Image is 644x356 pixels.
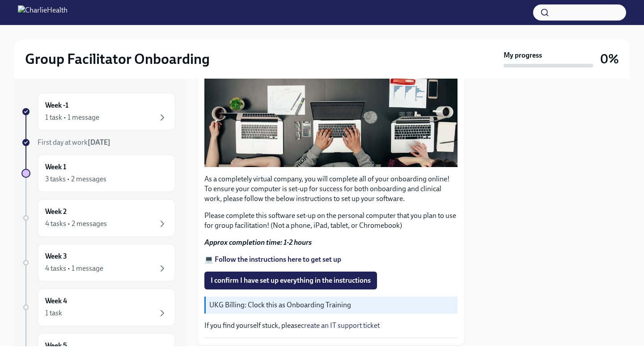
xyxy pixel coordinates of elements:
[209,300,454,310] p: UKG Billing: Clock this as Onboarding Training
[38,138,110,147] span: First day at work
[204,321,458,331] p: If you find yourself stuck, please
[204,17,458,167] button: Zoom image
[45,264,103,273] div: 4 tasks • 1 message
[45,113,99,122] div: 1 task • 1 message
[45,308,62,318] div: 1 task
[21,138,175,147] a: First day at work[DATE]
[504,50,542,60] strong: My progress
[204,174,458,204] p: As a completely virtual company, you will complete all of your onboarding online! To ensure your ...
[204,238,312,247] strong: Approx completion time: 1-2 hours
[45,101,68,110] h6: Week -1
[45,207,67,217] h6: Week 2
[211,276,371,285] span: I confirm I have set up everything in the instructions
[21,155,175,192] a: Week 13 tasks • 2 messages
[88,138,110,147] strong: [DATE]
[204,255,341,264] a: 💻 Follow the instructions here to get set up
[18,5,68,20] img: CharlieHealth
[21,244,175,281] a: Week 34 tasks • 1 message
[45,174,106,184] div: 3 tasks • 2 messages
[204,272,377,289] button: I confirm I have set up everything in the instructions
[21,289,175,326] a: Week 41 task
[45,296,67,306] h6: Week 4
[21,199,175,237] a: Week 24 tasks • 2 messages
[21,93,175,130] a: Week -11 task • 1 message
[301,321,380,330] a: create an IT support ticket
[204,211,458,230] p: Please complete this software set-up on the personal computer that you plan to use for group faci...
[45,219,107,229] div: 4 tasks • 2 messages
[25,50,210,68] h2: Group Facilitator Onboarding
[45,162,66,172] h6: Week 1
[45,341,67,351] h6: Week 5
[600,51,619,67] h3: 0%
[45,251,67,261] h6: Week 3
